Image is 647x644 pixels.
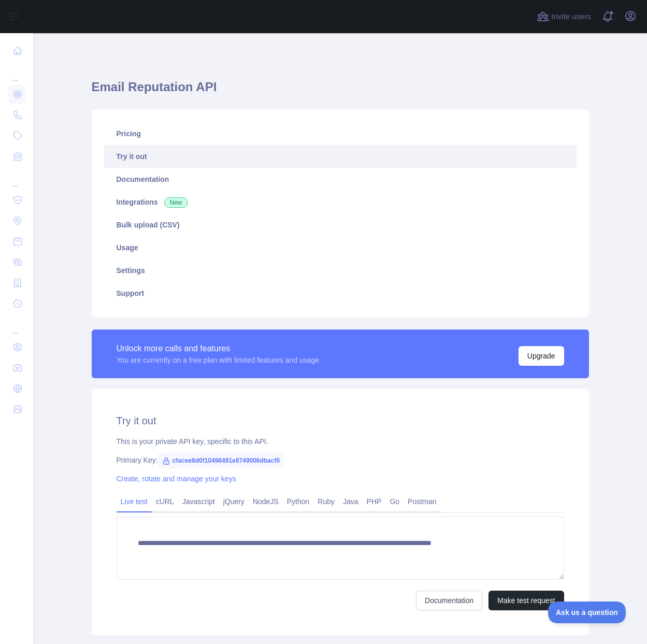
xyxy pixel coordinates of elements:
h1: Email Reputation API [92,79,589,104]
a: Documentation [416,591,482,610]
a: Pricing [104,122,577,145]
div: ... [8,315,25,336]
a: Java [339,493,363,510]
a: Try it out [104,145,577,168]
a: NodeJS [249,493,283,510]
div: ... [8,62,25,83]
a: Settings [104,259,577,282]
a: Python [283,493,314,510]
iframe: Toggle Customer Support [548,602,626,623]
h2: Try it out [117,413,564,428]
a: Ruby [313,493,339,510]
a: PHP [363,493,386,510]
a: Live test [117,493,152,510]
a: Usage [104,236,577,259]
a: Javascript [178,493,219,510]
button: Upgrade [519,346,564,366]
button: Make test request [488,591,564,610]
a: Postman [404,493,440,510]
a: Create, rotate and manage your keys [117,475,236,483]
a: Go [385,493,404,510]
div: ... [8,168,25,189]
span: cfacee8d0f10498491e8749006dbacf0 [158,453,284,468]
a: cURL [152,493,178,510]
div: Unlock more calls and features [117,342,320,355]
a: Documentation [104,168,577,191]
a: jQuery [219,493,249,510]
a: Support [104,282,577,305]
span: Invite users [551,11,591,23]
a: Integrations New [104,191,577,213]
div: You are currently on a free plan with limited features and usage [117,355,320,365]
span: New [164,197,188,208]
div: This is your private API key, specific to this API. [117,436,564,447]
a: Bulk upload (CSV) [104,213,577,236]
button: Invite users [535,8,593,25]
div: Primary Key: [117,455,564,465]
